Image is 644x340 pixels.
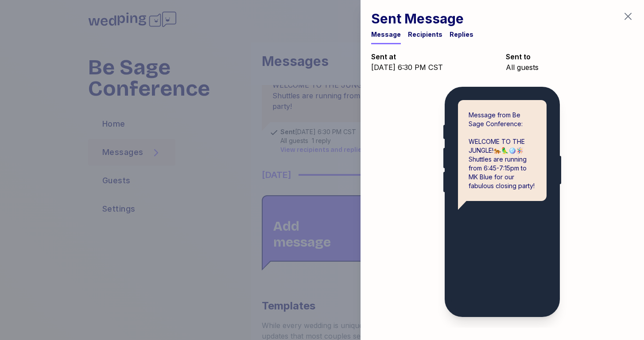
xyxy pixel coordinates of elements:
[450,30,473,39] div: Replies
[371,30,401,39] div: Message
[458,100,547,201] div: Message from Be Sage Conference: WELCOME TO THE JUNGLE!🐅🦜🪩🪅 Shuttles are running from 6:45-7:15pm...
[371,11,473,27] h1: Sent Message
[408,30,442,39] div: Recipients
[371,62,499,73] div: [DATE] 6:30 PM CST
[506,51,633,62] div: Sent to
[371,51,499,62] div: Sent at
[506,62,633,73] div: All guests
